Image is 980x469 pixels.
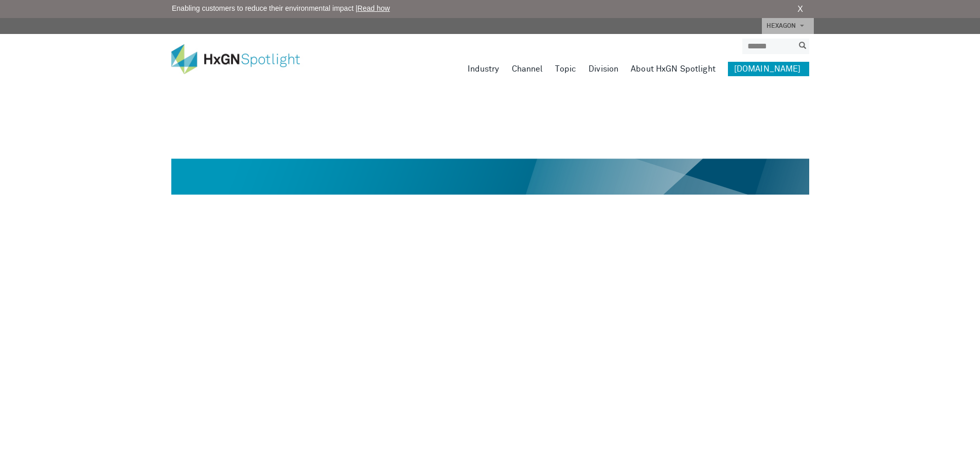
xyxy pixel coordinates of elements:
a: Channel [512,62,543,76]
a: Division [589,62,618,76]
img: HxGN Spotlight [171,44,315,74]
a: X [797,3,803,15]
a: About HxGN Spotlight [631,62,716,76]
a: Read how [358,4,390,12]
a: Topic [555,62,576,76]
a: [DOMAIN_NAME] [728,62,809,76]
a: HEXAGON [762,18,814,34]
span: Enabling customers to reduce their environmental impact | [172,3,390,14]
a: Industry [468,62,500,76]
